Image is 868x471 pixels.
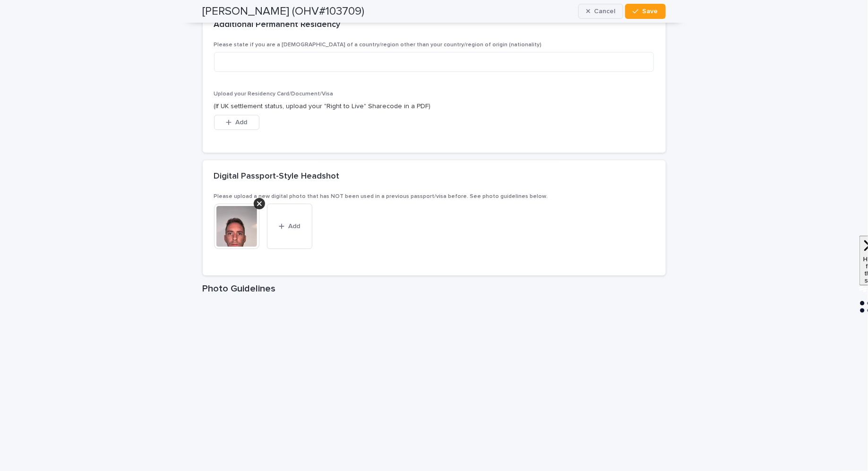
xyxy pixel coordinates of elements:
button: Add [267,204,312,249]
span: Cancel [594,8,615,15]
h2: Additional Permanent Residency [214,20,341,30]
p: (If UK settlement status, upload your "Right to Live" Sharecode in a PDF) [214,102,654,111]
h2: Digital Passport-Style Headshot [214,171,340,182]
button: Save [625,4,665,19]
button: Cancel [578,4,624,19]
button: Add [214,115,259,130]
span: Add [235,119,247,126]
span: Save [643,8,658,15]
span: Please upload a new digital photo that has NOT been used in a previous passport/visa before. See ... [214,194,548,199]
span: Please state if you are a [DEMOGRAPHIC_DATA] of a country/region other than your country/region o... [214,42,542,48]
h1: Photo Guidelines [203,283,666,294]
span: Upload your Residency Card/Document/Visa [214,91,334,97]
span: Add [288,223,300,230]
h2: [PERSON_NAME] (OHV#103709) [203,5,365,18]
